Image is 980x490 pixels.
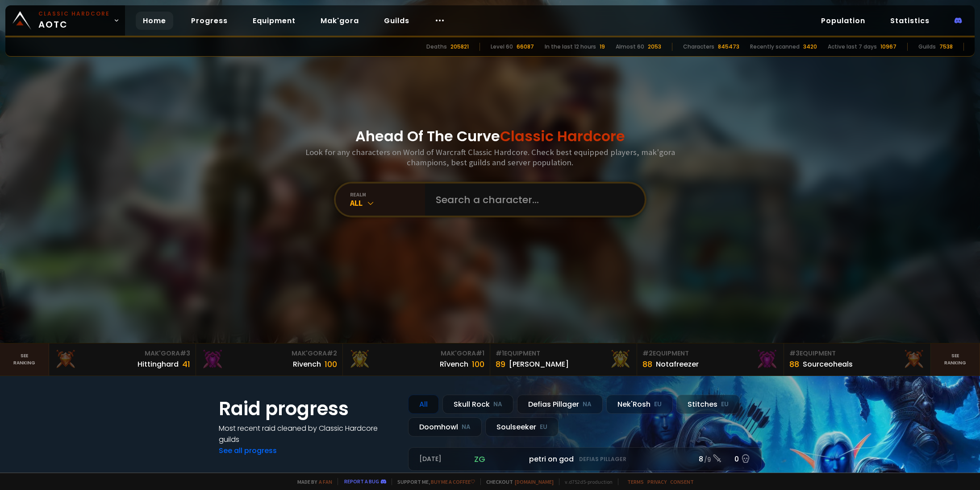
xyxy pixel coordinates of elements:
div: 7538 [939,43,953,51]
span: AOTC [38,10,110,31]
div: Equipment [789,349,925,358]
a: Mak'Gora#3Hittinghard41 [49,343,196,376]
div: All [408,395,439,414]
div: Nek'Rosh [606,395,673,414]
div: Mak'Gora [201,349,337,358]
div: 2053 [648,43,661,51]
span: Made by [292,478,332,485]
div: Recently scanned [750,43,800,51]
div: Stitches [676,395,740,414]
div: Deaths [426,43,447,51]
span: # 2 [327,349,337,358]
a: Consent [670,478,694,485]
a: Privacy [647,478,667,485]
div: 89 [496,358,505,370]
div: 88 [789,358,799,370]
div: 19 [600,43,605,51]
small: EU [654,400,662,409]
a: See all progress [219,445,277,456]
small: EU [721,400,729,409]
h1: Ahead Of The Curve [355,126,625,147]
h1: Raid progress [219,395,397,423]
small: Classic Hardcore [38,10,110,18]
h4: Most recent raid cleaned by Classic Hardcore guilds [219,423,397,445]
div: Rîvench [440,359,468,370]
div: Guilds [918,43,936,51]
a: Equipment [246,12,303,30]
a: [DATE]zgpetri on godDefias Pillager8 /90 [408,447,762,471]
div: Equipment [496,349,631,358]
div: realm [350,191,425,198]
span: # 3 [789,349,800,358]
input: Search a character... [430,184,634,216]
div: Level 60 [491,43,513,51]
a: Terms [627,478,644,485]
span: # 1 [496,349,504,358]
div: Mak'Gora [54,349,190,358]
a: #3Equipment88Sourceoheals [784,343,931,376]
h3: Look for any characters on World of Warcraft Classic Hardcore. Check best equipped players, mak'g... [302,147,679,167]
div: [PERSON_NAME] [509,359,569,370]
span: v. d752d5 - production [559,478,613,485]
a: Seeranking [931,343,980,376]
div: Active last 7 days [828,43,877,51]
a: Guilds [377,12,417,30]
div: All [350,198,425,208]
div: Rivench [293,359,321,370]
a: Classic HardcoreAOTC [5,5,125,36]
a: Report a bug [344,478,379,485]
a: Mak'Gora#2Rivench100 [196,343,343,376]
a: #2Equipment88Notafreezer [637,343,784,376]
small: EU [540,423,547,432]
div: Almost 60 [616,43,644,51]
span: # 1 [476,349,484,358]
div: Soulseeker [485,417,559,437]
div: Doomhowl [408,417,482,437]
a: Buy me a coffee [431,478,475,485]
a: a fan [319,478,332,485]
div: 10967 [880,43,897,51]
span: # 3 [180,349,190,358]
a: Home [136,12,173,30]
a: Population [814,12,872,30]
div: Notafreezer [656,359,699,370]
span: # 2 [642,349,653,358]
div: Sourceoheals [803,359,853,370]
small: NA [583,400,592,409]
div: Equipment [642,349,778,358]
div: Mak'Gora [348,349,484,358]
div: In the last 12 hours [545,43,596,51]
span: Classic Hardcore [500,126,625,146]
div: Hittinghard [138,359,179,370]
small: NA [462,423,471,432]
div: 100 [325,358,337,370]
a: Mak'Gora#1Rîvench100 [343,343,490,376]
span: Checkout [480,478,554,485]
a: Progress [184,12,235,30]
a: [DOMAIN_NAME] [515,478,554,485]
a: Mak'gora [313,12,366,30]
a: Statistics [883,12,937,30]
div: 41 [182,358,190,370]
div: Defias Pillager [517,395,603,414]
div: 66087 [517,43,534,51]
span: Support me, [392,478,475,485]
a: #1Equipment89[PERSON_NAME] [490,343,637,376]
div: Characters [683,43,714,51]
div: 205821 [450,43,469,51]
div: Skull Rock [442,395,513,414]
small: NA [493,400,502,409]
div: 3420 [803,43,817,51]
div: 845473 [718,43,739,51]
div: 100 [472,358,484,370]
div: 88 [642,358,652,370]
